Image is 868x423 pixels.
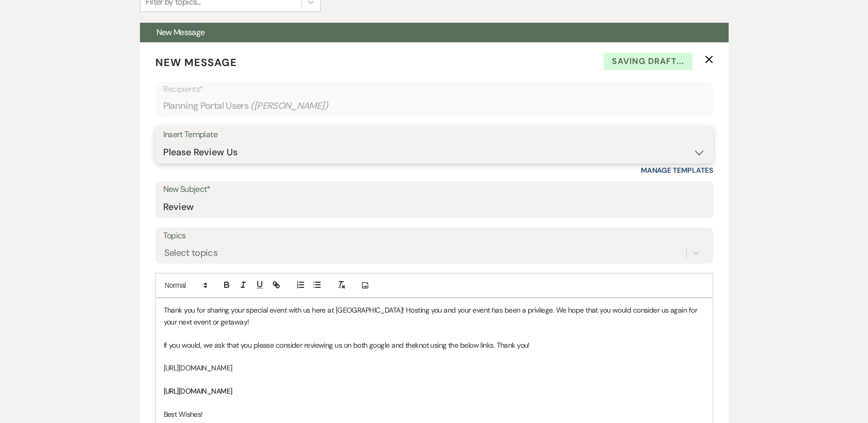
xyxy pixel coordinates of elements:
[163,96,705,116] div: Planning Portal Users
[164,339,705,351] p: If you would, we ask that you please consider reviewing us on both google and theknot using the b...
[155,56,237,69] span: New Message
[164,386,232,396] span: [URL][DOMAIN_NAME]
[163,127,705,142] div: Insert Template
[156,27,205,38] span: New Message
[164,409,705,420] p: Best Wishes!
[163,182,705,197] label: New Subject*
[164,246,218,260] div: Select topics
[164,304,705,328] p: Thank you for sharing your special event with us here at [GEOGRAPHIC_DATA]! Hosting you and your ...
[163,83,705,96] p: Recipients*
[641,166,713,175] a: Manage Templates
[164,362,705,373] p: [URL][DOMAIN_NAME]
[250,99,328,113] span: ( [PERSON_NAME] )
[604,53,692,70] span: Saving draft...
[163,229,705,243] label: Topics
